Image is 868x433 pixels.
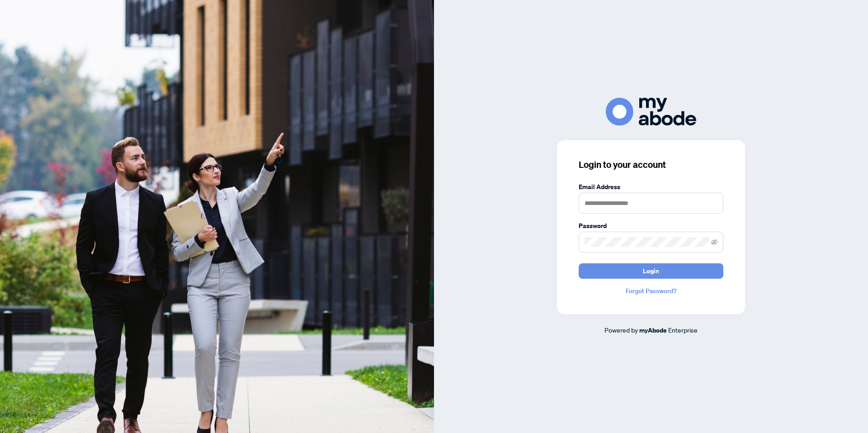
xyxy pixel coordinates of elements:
span: Powered by [604,326,638,334]
label: Email Address [579,182,723,192]
span: Login [643,264,659,278]
span: eye-invisible [711,239,717,245]
button: Login [579,263,723,279]
h3: Login to your account [579,158,723,171]
span: Enterprise [668,326,698,334]
label: Password [579,221,723,231]
img: ma-logo [606,98,696,125]
a: Forgot Password? [579,286,723,296]
a: myAbode [639,325,667,335]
